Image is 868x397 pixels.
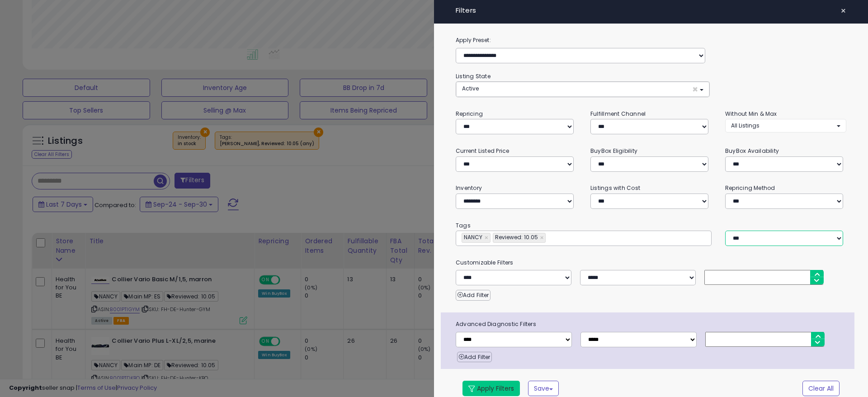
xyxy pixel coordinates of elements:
[540,233,546,242] a: ×
[725,184,775,192] small: Repricing Method
[725,110,777,118] small: Without Min & Max
[731,122,759,129] span: All Listings
[840,5,846,17] span: ×
[449,35,853,45] label: Apply Preset:
[590,184,640,192] small: Listings with Cost
[590,147,637,155] small: BuyBox Eligibility
[449,319,854,329] span: Advanced Diagnostic Filters
[449,258,853,268] small: Customizable Filters
[456,7,846,14] h4: Filters
[493,233,538,241] span: Reviewed: 10.05
[456,290,491,301] button: Add Filter
[462,85,479,92] span: Active
[456,72,491,80] small: Listing State
[462,233,482,241] span: NANCY
[692,85,698,94] span: ×
[485,233,490,242] a: ×
[837,5,850,17] button: ×
[456,110,483,118] small: Repricing
[457,352,492,363] button: Add Filter
[528,381,559,396] button: Save
[802,381,840,396] button: Clear All
[725,119,846,132] button: All Listings
[462,381,520,396] button: Apply Filters
[456,82,709,97] button: Active ×
[590,110,646,118] small: Fulfillment Channel
[725,147,779,155] small: BuyBox Availability
[456,147,509,155] small: Current Listed Price
[456,184,482,192] small: Inventory
[449,221,853,231] small: Tags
